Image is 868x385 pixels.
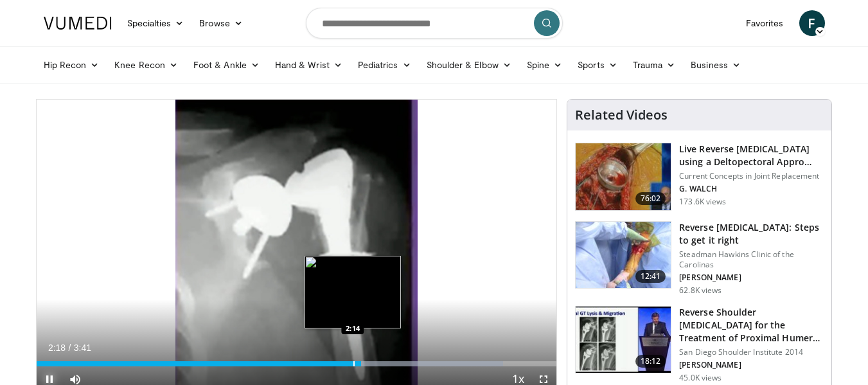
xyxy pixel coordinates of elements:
div: Progress Bar [37,361,557,366]
p: [PERSON_NAME] [679,273,824,283]
img: image.jpeg [305,256,401,328]
a: Foot & Ankle [186,52,267,78]
a: Spine [519,52,570,78]
img: 684033_3.png.150x105_q85_crop-smart_upscale.jpg [576,143,671,210]
h3: Reverse Shoulder [MEDICAL_DATA] for the Treatment of Proximal Humeral … [679,306,824,345]
span: / [69,343,71,353]
a: Specialties [120,10,192,36]
p: 173.6K views [679,197,726,207]
p: Steadman Hawkins Clinic of the Carolinas [679,249,824,270]
a: Shoulder & Elbow [419,52,519,78]
p: San Diego Shoulder Institute 2014 [679,347,824,357]
a: F [799,10,825,36]
input: Search topics, interventions [306,8,563,39]
a: Hip Recon [36,52,107,78]
span: 12:41 [635,270,666,283]
img: Q2xRg7exoPLTwO8X4xMDoxOjA4MTsiGN.150x105_q85_crop-smart_upscale.jpg [576,307,671,373]
span: 2:18 [48,343,66,353]
a: Browse [191,10,251,36]
a: Hand & Wrist [267,52,350,78]
a: Sports [570,52,625,78]
img: VuMedi Logo [44,17,112,30]
a: Business [683,52,748,78]
p: 45.0K views [679,373,722,383]
a: Favorites [738,10,792,36]
a: 76:02 Live Reverse [MEDICAL_DATA] using a Deltopectoral Appro… Current Concepts in Joint Replacem... [575,143,824,211]
a: 12:41 Reverse [MEDICAL_DATA]: Steps to get it right Steadman Hawkins Clinic of the Carolinas [PER... [575,221,824,296]
a: 18:12 Reverse Shoulder [MEDICAL_DATA] for the Treatment of Proximal Humeral … San Diego Shoulder ... [575,306,824,383]
p: [PERSON_NAME] [679,360,824,370]
span: 18:12 [635,355,666,368]
img: 326034_0000_1.png.150x105_q85_crop-smart_upscale.jpg [576,222,671,289]
h3: Live Reverse [MEDICAL_DATA] using a Deltopectoral Appro… [679,143,824,168]
a: Pediatrics [350,52,419,78]
span: 3:41 [74,343,91,353]
a: Knee Recon [107,52,186,78]
p: G. WALCH [679,184,824,194]
a: Trauma [625,52,684,78]
p: 62.8K views [679,285,722,296]
h3: Reverse [MEDICAL_DATA]: Steps to get it right [679,221,824,247]
h4: Related Videos [575,107,668,123]
p: Current Concepts in Joint Replacement [679,171,824,181]
span: 76:02 [635,192,666,205]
